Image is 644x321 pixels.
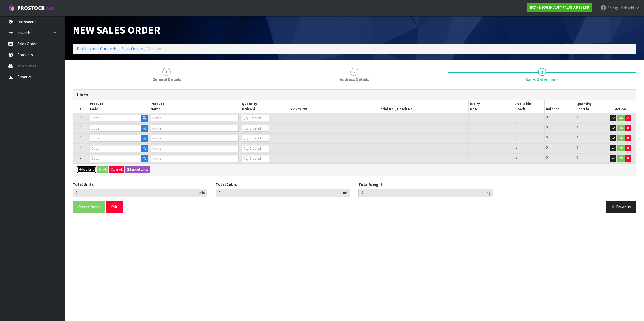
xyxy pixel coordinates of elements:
span: 0 [515,155,517,160]
th: Action [605,100,636,113]
input: Name [151,155,239,162]
input: Name [151,115,239,121]
span: 1 [162,68,171,76]
span: Shingai [607,5,619,11]
h3: Lines [77,92,632,97]
span: Address Details [340,76,369,82]
input: Code [90,135,141,142]
label: Total Weight [358,182,383,187]
input: Total Weight [358,189,484,197]
span: 0 [576,155,578,160]
small: WMS [46,6,54,11]
button: Previous [606,201,636,213]
th: Serial No. / Batch No. [377,100,469,113]
button: OK [617,135,625,141]
span: 0 [576,145,578,150]
a: Outwards [100,46,117,51]
span: Create Order [78,204,100,210]
input: Name [151,145,239,152]
th: Product Code [88,100,149,113]
a: Sales Orders [122,46,143,51]
span: 0 [515,135,517,139]
button: Exit [106,201,123,213]
th: Available Stock [514,100,545,113]
th: Balance [544,100,575,113]
input: Qty Ordered [242,145,269,152]
span: 3 [80,135,81,139]
span: 4 [80,145,81,150]
span: 5 [80,155,81,160]
button: OK [617,145,625,152]
input: Code [90,145,141,152]
span: New Sales Order [73,23,160,37]
input: Qty Ordered [242,135,269,142]
input: Code [90,155,141,162]
span: 1 [80,115,81,119]
span: Manage [148,46,161,51]
div: kg [484,189,493,197]
input: Qty Ordered [242,155,269,162]
span: 0 [576,125,578,130]
button: Clear All [109,166,124,173]
label: Total Units [73,182,94,187]
div: m³ [340,189,350,197]
input: Code [90,125,141,132]
input: Name [151,135,239,142]
input: Total Units [73,189,195,197]
span: Sales Order Lines [526,77,558,82]
input: Code [90,115,141,121]
span: General Details [152,76,181,82]
div: units [195,189,207,197]
strong: N03 - NEOGEN AUSTRALASIA PTY LTD [530,5,589,10]
span: Mahachi [620,5,634,11]
span: ProStock [17,5,45,12]
button: OK [617,115,625,121]
button: OK [617,125,625,131]
span: 0 [546,145,548,150]
span: 2 [80,125,81,130]
span: 0 [546,135,548,139]
span: 0 [576,135,578,139]
th: Quantity Shortfall [575,100,605,113]
button: Create Order [73,201,105,213]
img: cube-alt.png [8,5,15,11]
th: Pick Review [286,100,377,113]
th: # [73,100,88,113]
button: OK [617,155,625,162]
span: 0 [546,125,548,130]
th: Product Name [149,100,240,113]
span: 3 [538,68,546,76]
span: 0 [515,125,517,130]
span: 0 [576,115,578,119]
th: Expiry Date [468,100,514,113]
span: Sales Order Lines [73,85,636,217]
input: Qty Ordered [242,115,269,121]
span: 0 [515,115,517,119]
span: 0 [546,115,548,119]
button: Add Line [77,166,96,173]
th: Quantity Ordered [240,100,286,113]
input: Qty Ordered [242,125,269,132]
span: 0 [515,145,517,150]
input: Total Cubic [216,189,340,197]
span: 0 [546,155,548,160]
span: 2 [350,68,358,76]
a: Dashboard [77,46,95,51]
button: Import Lines [125,166,150,173]
label: Total Cubic [216,182,237,187]
button: Ok All [97,166,108,173]
input: Name [151,125,239,132]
